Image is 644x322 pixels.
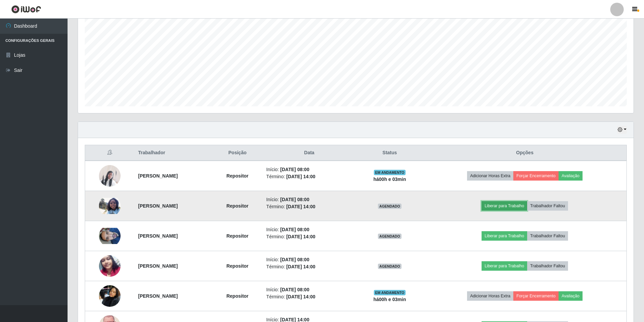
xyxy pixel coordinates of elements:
[373,177,406,182] strong: há 00 h e 03 min
[378,234,402,239] span: AGENDADO
[266,256,352,263] li: Início:
[280,167,309,172] time: [DATE] 08:00
[266,233,352,240] li: Término:
[373,297,406,302] strong: há 00 h e 03 min
[262,145,356,161] th: Data
[280,257,309,262] time: [DATE] 08:00
[266,196,352,203] li: Início:
[99,251,121,280] img: 1755724312093.jpeg
[226,203,248,209] strong: Repositor
[374,170,406,175] span: EM ANDAMENTO
[280,227,309,232] time: [DATE] 08:00
[266,166,352,173] li: Início:
[286,234,315,239] time: [DATE] 14:00
[482,201,527,211] button: Liberar para Trabalho
[266,173,352,180] li: Término:
[266,263,352,270] li: Término:
[134,145,213,161] th: Trabalhador
[559,291,583,301] button: Avaliação
[378,264,402,269] span: AGENDADO
[513,291,559,301] button: Forçar Encerramento
[527,201,568,211] button: Trabalhador Faltou
[266,286,352,293] li: Início:
[99,228,121,244] img: 1753294616026.jpeg
[467,171,513,181] button: Adicionar Horas Extra
[138,263,178,269] strong: [PERSON_NAME]
[467,291,513,301] button: Adicionar Horas Extra
[226,263,248,269] strong: Repositor
[226,233,248,239] strong: Repositor
[286,174,315,179] time: [DATE] 14:00
[423,145,626,161] th: Opções
[213,145,262,161] th: Posição
[266,226,352,233] li: Início:
[513,171,559,181] button: Forçar Encerramento
[482,261,527,271] button: Liberar para Trabalho
[138,173,178,179] strong: [PERSON_NAME]
[286,294,315,299] time: [DATE] 14:00
[378,204,402,209] span: AGENDADO
[99,281,121,310] img: 1755522333541.jpeg
[280,287,309,292] time: [DATE] 08:00
[356,145,423,161] th: Status
[266,293,352,300] li: Término:
[138,233,178,239] strong: [PERSON_NAME]
[266,203,352,210] li: Término:
[99,165,121,187] img: 1751480704015.jpeg
[280,197,309,202] time: [DATE] 08:00
[286,204,315,209] time: [DATE] 14:00
[527,261,568,271] button: Trabalhador Faltou
[286,264,315,269] time: [DATE] 14:00
[138,203,178,209] strong: [PERSON_NAME]
[527,231,568,241] button: Trabalhador Faltou
[226,173,248,179] strong: Repositor
[559,171,583,181] button: Avaliação
[374,290,406,295] span: EM ANDAMENTO
[11,5,41,14] img: CoreUI Logo
[226,293,248,299] strong: Repositor
[482,231,527,241] button: Liberar para Trabalho
[99,198,121,214] img: 1753190771762.jpeg
[138,293,178,299] strong: [PERSON_NAME]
